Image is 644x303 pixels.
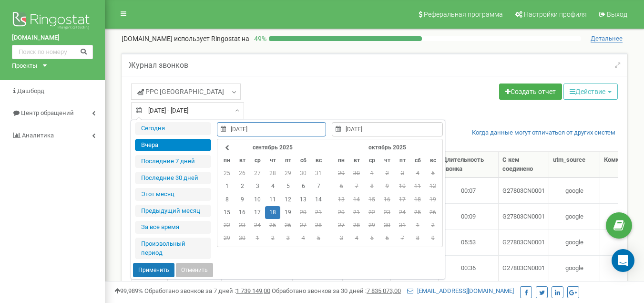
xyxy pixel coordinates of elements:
td: 15 [364,193,379,206]
li: Этот месяц [135,188,211,201]
td: 9 [425,232,440,245]
li: Предыдущий меcяц [135,205,211,218]
td: 22 [219,219,235,232]
span: Аналитика [22,132,54,139]
span: Выход [607,10,627,18]
td: 30 [235,232,250,245]
td: 20 [334,206,349,219]
td: 16 [379,193,395,206]
td: 28 [349,219,364,232]
td: 4 [265,180,280,193]
td: 28 [265,167,280,180]
td: 15 [219,206,235,219]
div: Open Intercom Messenger [612,249,634,272]
span: Центр обращений [21,109,74,116]
td: 24 [395,206,410,219]
td: 26 [235,167,250,180]
button: Действие [563,84,618,100]
td: 00:07 [439,178,499,203]
td: 1 [364,167,379,180]
td: 7 [349,180,364,193]
td: 30 [379,219,395,232]
div: Проекты [12,62,37,71]
td: 4 [296,232,311,245]
td: 1 [410,219,425,232]
td: G27803CN0001 [499,203,549,229]
th: С кем соединено [499,152,549,178]
td: 5 [311,232,326,245]
td: 6 [379,232,395,245]
th: чт [265,154,280,167]
td: 25 [219,167,235,180]
td: 11 [410,180,425,193]
li: Последние 7 дней [135,155,211,168]
a: [EMAIL_ADDRESS][DOMAIN_NAME] [407,287,514,294]
span: Настройки профиля [524,10,587,18]
td: 5 [280,180,296,193]
th: сб [410,154,425,167]
td: 29 [334,167,349,180]
td: 28 [311,219,326,232]
span: 99,989% [114,287,143,294]
span: Обработано звонков за 30 дней : [272,287,401,294]
td: 8 [410,232,425,245]
td: 3 [280,232,296,245]
td: 5 [425,167,440,180]
li: Вчера [135,139,211,152]
td: 25 [410,206,425,219]
td: 17 [395,193,410,206]
th: октябрь 2025 [349,141,425,154]
th: вс [425,154,440,167]
li: Последние 30 дней [135,172,211,185]
th: Длительность звонка [439,152,499,178]
a: [DOMAIN_NAME] [12,33,93,42]
span: использует Ringostat на [174,35,249,42]
th: пт [280,154,296,167]
th: вт [349,154,364,167]
th: ср [364,154,379,167]
td: 20 [296,206,311,219]
td: 8 [364,180,379,193]
a: PPC [GEOGRAPHIC_DATA] [131,84,241,100]
td: 18 [410,193,425,206]
td: 23 [379,206,395,219]
p: [DOMAIN_NAME] [122,34,249,43]
td: 00:36 [439,255,499,281]
th: пт [395,154,410,167]
td: 24 [250,219,265,232]
h5: Журнал звонков [129,61,188,70]
td: 14 [349,193,364,206]
th: сб [296,154,311,167]
td: google [549,230,600,255]
td: 14 [311,193,326,206]
td: 21 [349,206,364,219]
td: 22 [364,206,379,219]
td: 12 [280,193,296,206]
td: 3 [250,180,265,193]
td: 05:53 [439,230,499,255]
td: 27 [334,219,349,232]
p: 49 % [249,34,269,43]
th: сентябрь 2025 [235,141,311,154]
th: ср [250,154,265,167]
th: пн [219,154,235,167]
span: PPC [GEOGRAPHIC_DATA] [137,87,224,96]
td: 4 [410,167,425,180]
td: 21 [311,206,326,219]
td: 9 [235,193,250,206]
td: 26 [280,219,296,232]
td: 17 [250,206,265,219]
span: Реферальная программа [424,10,503,18]
td: 5 [364,232,379,245]
td: google [549,203,600,229]
td: google [549,255,600,281]
th: чт [379,154,395,167]
td: 25 [265,219,280,232]
td: 2 [235,180,250,193]
td: 7 [311,180,326,193]
td: 30 [349,167,364,180]
td: 10 [395,180,410,193]
td: 18 [265,206,280,219]
a: Когда данные могут отличаться от других систем [472,128,615,137]
a: Создать отчет [499,84,562,100]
